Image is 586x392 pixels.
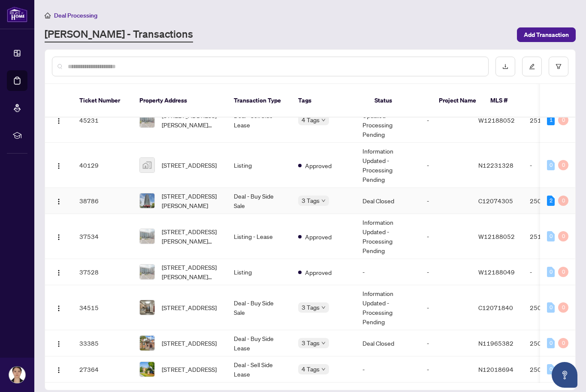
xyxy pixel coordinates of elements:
img: thumbnail-img [140,300,154,315]
span: Approved [305,268,332,277]
td: - [420,285,471,330]
button: Logo [52,301,66,314]
button: Logo [52,336,66,350]
td: Deal - Sell Side Lease [227,98,291,143]
div: 0 [558,231,568,241]
span: Deal Processing [54,12,97,19]
img: thumbnail-img [140,362,154,377]
span: [STREET_ADDRESS][PERSON_NAME][PERSON_NAME] [162,262,220,281]
th: Tags [291,84,368,118]
img: Profile Icon [9,367,25,383]
span: C12074305 [478,197,513,205]
span: 3 Tags [302,196,320,205]
td: 2511314 [523,214,583,259]
img: Logo [55,234,62,241]
span: download [502,63,508,69]
div: 0 [558,338,568,348]
img: Logo [55,367,62,374]
td: 2502837 [523,356,583,383]
span: down [321,305,326,310]
button: Logo [52,194,66,208]
span: Add Transaction [524,28,569,42]
span: N11965382 [478,339,514,347]
td: 27364 [72,356,133,383]
span: 4 Tags [302,115,320,125]
button: download [495,57,515,76]
td: 40129 [72,143,133,188]
img: Logo [55,118,62,124]
span: W12188049 [478,268,515,276]
td: Information Updated - Processing Pending [356,214,420,259]
div: 0 [547,231,555,241]
td: 2506337 [523,285,583,330]
div: 0 [547,302,555,313]
button: edit [522,57,542,76]
img: thumbnail-img [140,193,154,208]
td: Listing [227,259,291,285]
span: filter [556,63,562,69]
img: Logo [55,341,62,347]
div: 0 [547,267,555,277]
th: Status [368,84,432,118]
td: Deal Closed [356,188,420,214]
span: 3 Tags [302,302,320,312]
img: thumbnail-img [140,265,154,279]
td: - [356,356,420,383]
td: Deal - Buy Side Lease [227,330,291,356]
div: 0 [558,267,568,277]
span: [STREET_ADDRESS][PERSON_NAME] [162,191,220,210]
div: 0 [547,364,555,374]
a: [PERSON_NAME] - Transactions [45,27,193,42]
span: N12018694 [478,365,514,373]
div: 0 [558,302,568,313]
td: - [420,330,471,356]
span: [STREET_ADDRESS] [162,160,217,170]
span: [STREET_ADDRESS][PERSON_NAME][PERSON_NAME] [162,111,220,130]
td: 33385 [72,330,133,356]
td: Information Updated - Processing Pending [356,285,420,330]
div: 0 [558,196,568,206]
td: Deal - Sell Side Lease [227,356,291,383]
span: [STREET_ADDRESS] [162,338,217,348]
span: W12188052 [478,232,515,240]
div: 0 [558,115,568,125]
td: 2505704 [523,330,583,356]
td: - [523,143,583,188]
button: Logo [52,229,66,243]
button: Add Transaction [517,27,576,42]
img: thumbnail-img [140,336,154,350]
button: filter [549,57,568,76]
td: 37528 [72,259,133,285]
td: Information Updated - Processing Pending [356,98,420,143]
td: - [420,188,471,214]
th: Project Name [432,84,483,118]
div: 0 [547,160,555,170]
span: Approved [305,161,332,170]
th: MLS # [483,84,535,118]
img: thumbnail-img [140,113,154,127]
span: down [321,199,326,203]
span: C12071840 [478,304,513,311]
td: - [523,259,583,285]
button: Open asap [552,362,577,388]
span: 3 Tags [302,338,320,348]
th: Property Address [133,84,227,118]
button: Logo [52,113,66,127]
span: home [45,12,51,18]
img: Logo [55,198,62,205]
td: Deal - Buy Side Sale [227,188,291,214]
span: [STREET_ADDRESS] [162,365,217,374]
td: Information Updated - Processing Pending [356,143,420,188]
td: - [420,356,471,383]
div: 0 [558,160,568,170]
div: 1 [547,115,555,125]
td: - [420,143,471,188]
span: Approved [305,232,332,241]
button: Logo [52,265,66,279]
span: down [321,341,326,345]
td: - [356,259,420,285]
td: Listing - Lease [227,214,291,259]
td: 38786 [72,188,133,214]
img: Logo [55,163,62,169]
td: 34515 [72,285,133,330]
